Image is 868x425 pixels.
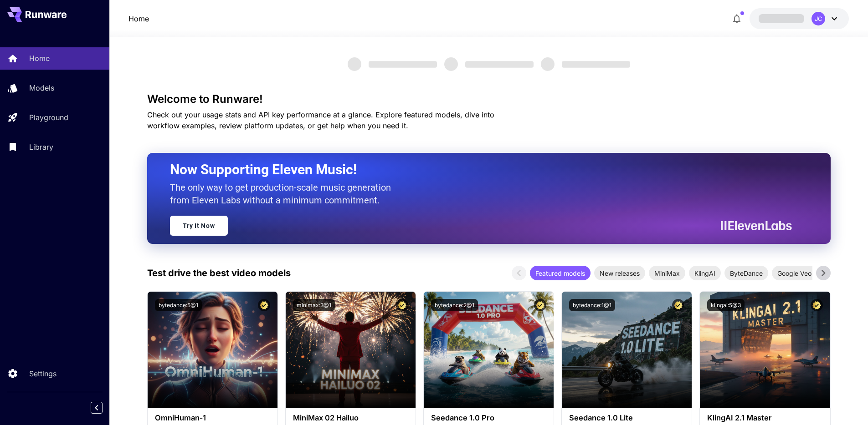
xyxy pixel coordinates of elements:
[147,266,291,280] p: Test drive the best video models
[562,292,692,408] img: alt
[293,414,408,422] h3: MiniMax 02 Hailuo
[170,216,228,236] a: Try It Now
[29,82,54,93] p: Models
[424,292,554,408] img: alt
[431,414,546,422] h3: Seedance 1.0 Pro
[147,93,831,106] h3: Welcome to Runware!
[724,266,768,280] div: ByteDance
[672,299,684,311] button: Certified Model – Vetted for best performance and includes a commercial license.
[293,299,335,311] button: minimax:3@1
[29,142,53,152] p: Library
[431,299,478,311] button: bytedance:2@1
[29,368,56,379] p: Settings
[91,402,103,414] button: Collapse sidebar
[530,266,591,280] div: Featured models
[649,266,685,280] div: MiniMax
[155,414,270,422] h3: OmniHuman‑1
[286,292,416,408] img: alt
[750,8,849,29] button: JC
[649,268,685,278] span: MiniMax
[594,266,645,280] div: New releases
[155,299,202,311] button: bytedance:5@1
[724,268,768,278] span: ByteDance
[707,299,745,311] button: klingai:5@3
[147,110,494,130] span: Check out your usage stats and API key performance at a glance. Explore featured models, dive int...
[772,266,817,280] div: Google Veo
[98,400,109,416] div: Collapse sidebar
[700,292,830,408] img: alt
[812,12,825,25] div: JC
[170,161,785,178] h2: Now Supporting Eleven Music!
[689,266,721,280] div: KlingAI
[707,414,822,422] h3: KlingAI 2.1 Master
[534,299,546,311] button: Certified Model – Vetted for best performance and includes a commercial license.
[569,299,615,311] button: bytedance:1@1
[396,299,408,311] button: Certified Model – Vetted for best performance and includes a commercial license.
[689,268,721,278] span: KlingAI
[569,414,684,422] h3: Seedance 1.0 Lite
[594,268,645,278] span: New releases
[258,299,270,311] button: Certified Model – Vetted for best performance and includes a commercial license.
[811,299,823,311] button: Certified Model – Vetted for best performance and includes a commercial license.
[148,292,277,408] img: alt
[29,112,68,123] p: Playground
[128,13,149,24] nav: breadcrumb
[170,181,398,207] p: The only way to get production-scale music generation from Eleven Labs without a minimum commitment.
[530,268,591,278] span: Featured models
[128,13,149,24] a: Home
[772,268,817,278] span: Google Veo
[29,53,50,64] p: Home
